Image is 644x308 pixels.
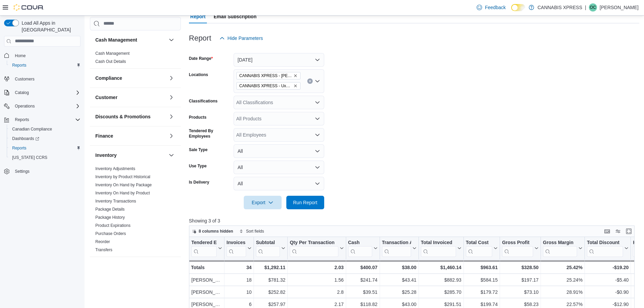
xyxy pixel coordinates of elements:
span: Run Report [293,199,317,206]
button: Compliance [167,74,175,82]
span: CANNABIS XPRESS - Uxbridge ([GEOGRAPHIC_DATA]) [239,82,292,89]
div: $1,460.14 [421,263,461,271]
a: Canadian Compliance [9,125,55,133]
div: 2.03 [290,263,343,271]
a: Dashboards [7,134,83,143]
div: $38.00 [382,263,416,271]
div: Tendered Employee [191,239,217,246]
button: Clear input [307,78,313,84]
a: Inventory by Product Historical [95,174,150,179]
a: Package History [95,215,125,220]
button: Total Discount [587,239,628,257]
a: Product Expirations [95,223,130,228]
span: Home [15,53,26,58]
h3: Report [189,34,211,42]
span: [US_STATE] CCRS [12,155,47,160]
button: Cash Management [95,37,166,43]
span: Cash Management [95,51,129,56]
button: Sort fields [237,227,267,235]
button: 8 columns hidden [189,227,236,235]
div: Gross Margin [543,239,577,257]
div: 28.91% [543,288,582,296]
a: Reports [9,61,29,69]
button: Total Invoiced [421,239,461,257]
div: Qty Per Transaction [290,239,338,257]
span: CANNABIS XPRESS - [PERSON_NAME] ([GEOGRAPHIC_DATA]) [239,72,292,79]
span: Reports [9,61,80,69]
a: Cash Out Details [95,59,126,64]
div: Transaction Average [382,239,411,257]
div: $179.72 [466,288,498,296]
a: Home [12,52,28,60]
div: 2.8 [290,288,343,296]
div: Subtotal [256,239,280,246]
a: Reorder [95,239,110,244]
span: CANNABIS XPRESS - Uxbridge (Reach Street) [236,82,301,90]
span: Inventory Adjustments [95,166,135,171]
button: Remove CANNABIS XPRESS - Pickering (Central Street) from selection in this group [293,74,297,78]
label: Sale Type [189,147,208,152]
button: Customer [167,93,175,101]
button: Catalog [12,89,31,97]
span: Sort fields [246,229,264,234]
div: $400.07 [348,263,377,271]
div: $584.15 [466,276,498,284]
div: $197.17 [502,276,539,284]
button: Cash [348,239,377,257]
button: Open list of options [315,78,320,84]
div: Qty Per Transaction [290,239,338,246]
span: Catalog [15,90,29,95]
button: Remove CANNABIS XPRESS - Uxbridge (Reach Street) from selection in this group [293,84,297,88]
span: Home [12,51,80,60]
button: Reports [12,116,32,124]
div: Invoices Sold [226,239,246,257]
span: Inventory On Hand by Package [95,182,152,188]
span: Reports [12,63,26,68]
button: Enter fullscreen [625,227,633,235]
button: Discounts & Promotions [95,113,166,120]
label: Products [189,115,207,120]
a: Inventory On Hand by Product [95,191,150,195]
span: CANNABIS XPRESS - Pickering (Central Street) [236,72,301,79]
h3: Customer [95,94,117,101]
div: Inventory [90,165,181,257]
span: Feedback [485,4,505,11]
img: Cova [14,4,44,11]
button: Finance [95,133,166,139]
button: Discounts & Promotions [167,113,175,121]
button: Home [1,51,83,61]
a: Cash Management [95,51,129,56]
span: Customers [15,76,34,82]
span: Reports [12,145,26,151]
div: Total Invoiced [421,239,456,246]
div: $328.50 [502,263,539,271]
label: Tendered By Employees [189,128,231,139]
div: Gross Profit [502,239,533,257]
h3: Finance [95,133,113,139]
div: $241.74 [348,276,377,284]
button: Keyboard shortcuts [603,227,611,235]
span: Settings [12,167,80,175]
button: Open list of options [315,100,320,105]
div: 25.42% [543,263,582,271]
div: [PERSON_NAME] [191,276,222,284]
button: Customers [1,74,83,84]
button: Customer [95,94,166,101]
button: Subtotal [256,239,285,257]
span: Export [248,196,278,209]
nav: Complex example [4,48,80,194]
button: Reports [1,115,83,124]
span: Operations [12,102,80,110]
button: Canadian Compliance [7,124,83,134]
span: Package History [95,215,125,220]
div: Invoices Sold [226,239,246,246]
a: Package Details [95,207,125,212]
h3: Compliance [95,75,122,81]
label: Locations [189,72,208,77]
button: Gross Margin [543,239,582,257]
div: Total Cost [466,239,492,257]
div: $39.51 [348,288,377,296]
button: Reports [7,143,83,153]
div: $25.28 [382,288,416,296]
